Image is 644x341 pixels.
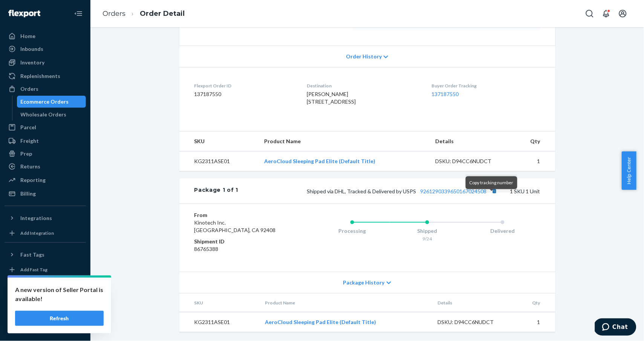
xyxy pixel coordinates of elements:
[5,320,86,332] button: Give Feedback
[465,227,540,235] div: Delivered
[315,227,390,235] div: Processing
[194,90,295,98] dd: 137187550
[259,294,432,312] th: Product Name
[514,312,555,332] td: 1
[582,6,597,21] button: Open Search Box
[21,111,67,118] div: Wholesale Orders
[179,132,259,151] th: SKU
[194,238,285,245] dt: Shipment ID
[194,83,295,89] dt: Flexport Order ID
[5,161,86,173] a: Returns
[431,83,540,89] dt: Buyer Order Tracking
[615,6,630,21] button: Open account menu
[5,174,86,186] a: Reporting
[5,121,86,133] a: Parcel
[264,158,375,164] a: AeroCloud Sleeping Pad Elite (Default Title)
[20,176,46,184] div: Reporting
[432,294,515,312] th: Details
[5,57,86,69] a: Inventory
[307,83,419,89] dt: Destination
[512,151,555,171] td: 1
[8,10,40,17] img: Flexport logo
[20,137,39,145] div: Freight
[20,230,54,236] div: Add Integration
[5,264,86,276] a: Add Fast Tag
[102,9,125,18] a: Orders
[15,311,104,326] button: Refresh
[21,98,69,106] div: Ecommerce Orders
[20,32,35,40] div: Home
[5,70,86,82] a: Replenishments
[514,294,555,312] th: Qty
[5,307,86,319] a: Help Center
[96,3,191,25] ol: breadcrumbs
[20,59,44,66] div: Inventory
[5,281,86,294] a: Settings
[5,294,86,306] button: Talk to Support
[5,83,86,95] a: Orders
[307,91,356,105] span: [PERSON_NAME] [STREET_ADDRESS]
[20,150,32,158] div: Prep
[390,227,465,235] div: Shipped
[20,266,47,273] div: Add Fast Tag
[17,109,86,121] a: Wholesale Orders
[5,249,86,261] button: Fast Tags
[622,151,636,190] button: Help Center
[5,212,86,224] button: Integrations
[5,148,86,160] a: Prep
[390,235,465,242] div: 9/24
[512,132,555,151] th: Qty
[595,318,636,337] iframe: Opens a widget where you can chat to one of our agents
[194,186,239,196] div: Package 1 of 1
[194,245,285,253] dd: 86765388
[179,294,259,312] th: SKU
[421,188,487,194] a: 9261290339650167024508
[194,219,276,233] span: Kinotech Inc. [GEOGRAPHIC_DATA], CA 92408
[194,211,285,219] dt: From
[599,6,614,21] button: Open notifications
[5,135,86,147] a: Freight
[20,214,52,222] div: Integrations
[179,151,259,171] td: KG2311ASE01
[20,251,44,258] div: Fast Tags
[307,188,500,194] span: Shipped via DHL, Tracked & Delivered by USPS
[346,53,382,60] span: Order History
[20,190,36,197] div: Billing
[15,285,104,303] p: A new version of Seller Portal is available!
[5,227,86,239] a: Add Integration
[20,163,40,170] div: Returns
[5,43,86,55] a: Inbounds
[470,180,514,185] span: Copy tracking number
[265,319,376,325] a: AeroCloud Sleeping Pad Elite (Default Title)
[179,312,259,332] td: KG2311ASE01
[20,72,60,80] div: Replenishments
[238,186,540,196] div: 1 SKU 1 Unit
[343,279,385,286] span: Package History
[20,85,38,93] div: Orders
[430,132,512,151] th: Details
[140,9,185,18] a: Order Detail
[20,124,36,131] div: Parcel
[17,96,86,108] a: Ecommerce Orders
[5,30,86,42] a: Home
[436,158,506,165] div: DSKU: D94CC6NUDCT
[71,6,86,21] button: Close Navigation
[5,188,86,200] a: Billing
[258,132,430,151] th: Product Name
[431,91,459,97] a: 137187550
[438,318,509,326] div: DSKU: D94CC6NUDCT
[20,45,43,53] div: Inbounds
